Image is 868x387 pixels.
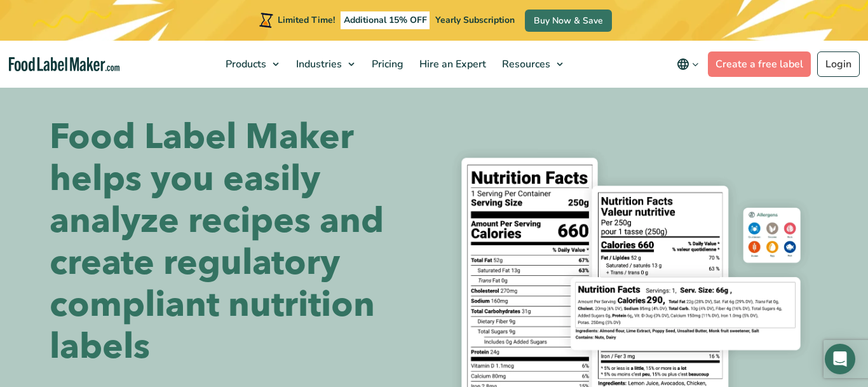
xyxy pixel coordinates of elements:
a: Buy Now & Save [525,10,612,32]
span: Industries [292,57,343,71]
div: Open Intercom Messenger [825,344,855,374]
span: Resources [498,57,552,71]
span: Additional 15% OFF [341,11,430,29]
span: Yearly Subscription [435,14,515,26]
span: Limited Time! [278,14,335,26]
a: Resources [494,41,569,88]
span: Pricing [368,57,405,71]
a: Industries [288,41,361,88]
a: Login [817,51,860,77]
h1: Food Label Maker helps you easily analyze recipes and create regulatory compliant nutrition labels [50,116,424,368]
a: Products [218,41,285,88]
a: Hire an Expert [412,41,491,88]
a: Pricing [364,41,409,88]
span: Hire an Expert [416,57,487,71]
a: Create a free label [708,51,811,77]
span: Products [222,57,268,71]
